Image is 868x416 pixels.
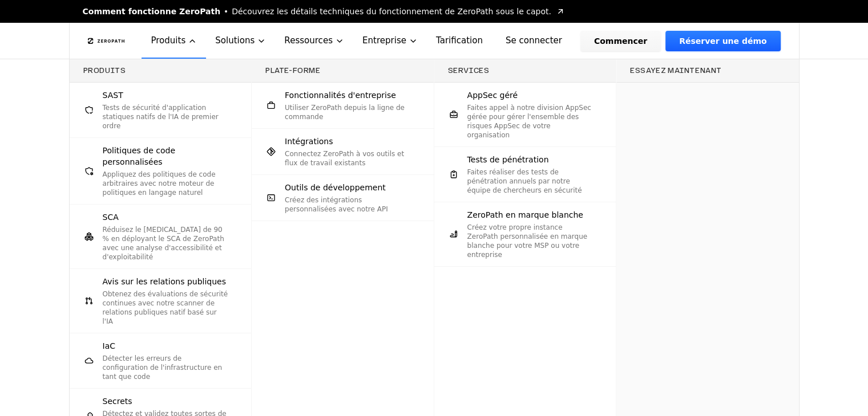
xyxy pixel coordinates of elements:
font: Se connecter [506,35,562,46]
a: Commencer [580,31,661,51]
font: Appliquez des politiques de code arbitraires avec notre moteur de politiques en langage naturel [103,170,216,197]
a: AppSec géréFaites appel à notre division AppSec gérée pour gérer l'ensemble des risques AppSec de... [434,83,616,146]
button: Produits [142,23,206,59]
font: Fonctionnalités d'entreprise [285,91,396,100]
font: Tests de sécurité d'application statiques natifs de l'IA de premier ordre [103,104,219,130]
font: Tarification [436,35,483,46]
font: Politiques de code personnalisées [103,146,176,166]
font: Intégrations [285,137,333,146]
a: IntégrationsConnectez ZeroPath à vos outils et flux de travail existants [252,129,434,174]
font: Tests de pénétration [467,155,549,164]
a: Tests de pénétrationFaites réaliser des tests de pénétration annuels par notre équipe de chercheu... [434,147,616,202]
font: Créez des intégrations personnalisées avec notre API [285,196,388,213]
font: Réduisez le [MEDICAL_DATA] de 90 % en déployant le SCA de ZeroPath avec une analyse d'accessibili... [103,226,224,261]
a: Se connecter [492,31,576,51]
font: Plate-forme [265,66,321,75]
nav: Mondial [69,23,800,59]
font: Produits [83,66,126,75]
font: Comment fonctionne ZeroPath [83,7,221,16]
font: Détecter les erreurs de configuration de l'infrastructure en tant que code [103,354,223,381]
font: Essayez maintenant [630,66,722,75]
font: Connectez ZeroPath à vos outils et flux de travail existants [285,150,404,167]
font: Obtenez des évaluations de sécurité continues avec notre scanner de relations publiques natif bas... [103,290,228,325]
a: Outils de développementCréez des intégrations personnalisées avec notre API [252,175,434,221]
font: Réserver une démo [679,36,766,46]
font: Créez votre propre instance ZeroPath personnalisée en marque blanche pour votre MSP ou votre entr... [467,223,588,259]
a: Tarification [427,23,492,59]
font: Outils de développement [285,183,386,192]
a: Avis sur les relations publiquesObtenez des évaluations de sécurité continues avec notre scanner ... [70,269,252,333]
button: Solutions [206,23,275,59]
a: IaCDétecter les erreurs de configuration de l'infrastructure en tant que code [70,333,252,388]
font: IaC [103,341,115,350]
a: SASTTests de sécurité d'application statiques natifs de l'IA de premier ordre [70,83,252,137]
font: SCA [103,213,119,222]
a: Comment fonctionne ZeroPathDécouvrez les détails techniques du fonctionnement de ZeroPath sous le... [83,6,565,17]
font: Produits [151,35,185,46]
font: SAST [103,91,123,100]
font: Faites réaliser des tests de pénétration annuels par notre équipe de chercheurs en sécurité [467,168,582,194]
font: Solutions [215,35,255,46]
font: Entreprise [362,35,406,46]
button: Entreprise [353,23,427,59]
font: Faites appel à notre division AppSec gérée pour gérer l'ensemble des risques AppSec de votre orga... [467,104,591,139]
a: Fonctionnalités d'entrepriseUtiliser ZeroPath depuis la ligne de commande [252,83,434,128]
font: Commencer [594,36,647,46]
font: Découvrez les détails techniques du fonctionnement de ZeroPath sous le capot. [232,7,551,16]
a: Politiques de code personnaliséesAppliquez des politiques de code arbitraires avec notre moteur d... [70,138,252,204]
a: Réserver une démo [665,31,780,51]
font: AppSec géré [467,91,518,100]
font: Services [448,66,490,75]
font: ZeroPath en marque blanche [467,210,583,219]
font: Secrets [103,397,132,406]
button: Ressources [275,23,353,59]
a: ZeroPath en marque blancheCréez votre propre instance ZeroPath personnalisée en marque blanche po... [434,202,616,266]
font: Ressources [284,35,333,46]
font: Avis sur les relations publiques [103,277,226,286]
a: SCARéduisez le [MEDICAL_DATA] de 90 % en déployant le SCA de ZeroPath avec une analyse d'accessib... [70,205,252,268]
font: Utiliser ZeroPath depuis la ligne de commande [285,104,405,121]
